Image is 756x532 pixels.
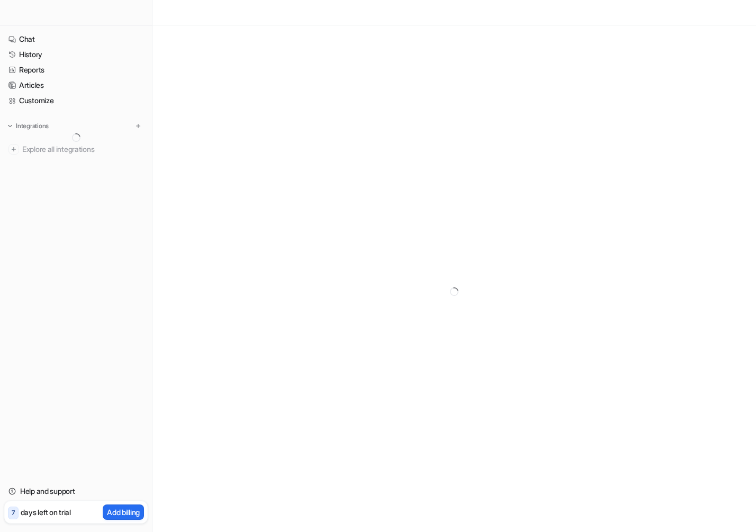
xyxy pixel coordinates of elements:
img: explore all integrations [8,144,19,155]
a: Customize [4,93,148,108]
a: Help and support [4,484,148,499]
img: menu_add.svg [134,122,142,130]
img: expand menu [6,122,14,130]
a: Chat [4,32,148,47]
p: 7 [12,508,15,518]
a: Reports [4,62,148,77]
button: Add billing [103,504,144,520]
button: Integrations [4,121,52,131]
p: days left on trial [21,507,71,518]
span: Explore all integrations [22,141,143,158]
a: Explore all integrations [4,142,148,157]
a: History [4,47,148,62]
p: Integrations [16,122,49,130]
a: Articles [4,78,148,93]
p: Add billing [107,507,140,518]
